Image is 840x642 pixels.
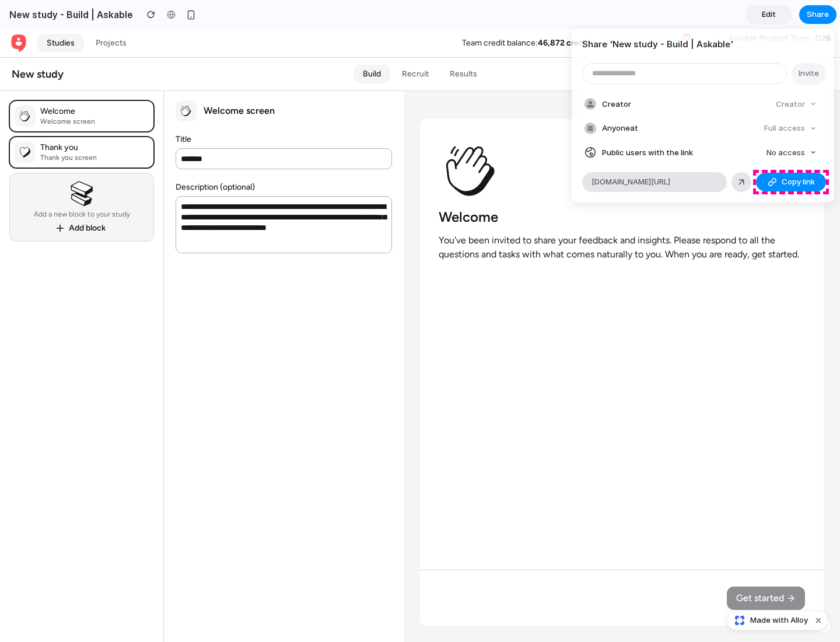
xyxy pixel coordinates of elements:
[728,4,831,15] span: Askable Product Team -D26
[420,71,824,81] header: Participant preview
[176,154,255,162] label: Description (optional)
[681,4,692,14] div: 9+
[598,5,671,23] button: Get more credits
[40,124,97,133] div: Thank you screen
[9,107,154,139] a: Thank you
[762,145,821,161] button: No access
[2,36,278,54] button: New study
[782,176,815,188] span: Copy link
[718,1,840,27] button: Askable Product Team -D26[PERSON_NAME]
[602,147,693,159] span: Public users with the link
[176,106,191,114] label: Title
[9,71,154,103] a: Welcome
[603,9,667,19] span: Get more credits
[728,15,831,24] span: [PERSON_NAME]
[602,123,638,134] span: Anyone at
[69,194,106,204] div: Add block
[9,144,154,212] button: Add a new block to your studyAdd block
[40,77,95,88] div: Welcome
[591,176,670,188] span: [DOMAIN_NAME][URL]
[538,9,593,19] strong: 46,872 credits
[674,5,692,23] button: 9+
[353,36,390,54] a: Build
[439,179,498,197] h3: Welcome
[756,36,805,54] a: Preview
[34,182,130,189] div: Add a new block to your study
[9,71,154,103] div: WelcomeWelcome screen
[440,36,487,54] a: Results
[602,99,631,110] span: Creator
[462,9,538,19] div: Team credit balance:
[86,5,136,23] a: Projects
[766,147,805,159] span: No access
[40,88,95,97] div: Welcome screen
[756,173,826,191] button: Copy link
[582,38,824,51] h4: Share ' New study - Build | Askable '
[37,5,84,23] a: Studies
[582,172,727,192] div: [DOMAIN_NAME][URL]
[204,76,275,88] div: Welcome screen
[12,38,64,52] div: New study
[393,36,438,54] a: Recruit
[9,5,28,23] a: Back
[40,113,97,124] div: Thank you
[702,40,734,50] div: Draft
[9,107,154,139] div: Thank youThank you screen
[439,204,805,232] p: You've been invited to share your feedback and insights. Please respond to all the questions and ...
